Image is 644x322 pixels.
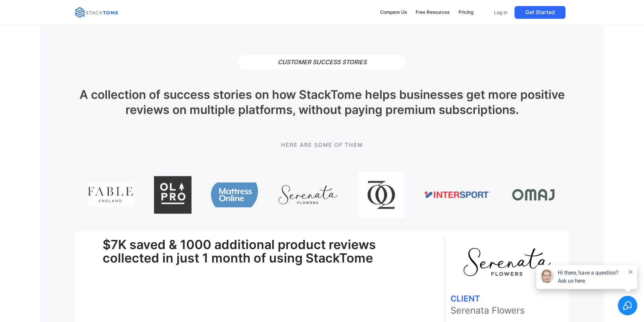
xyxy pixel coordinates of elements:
[455,5,477,19] a: Pricing
[75,141,569,149] p: Here are some of them
[238,55,406,70] h1: CUSTOMER SUCCESS STORIES
[277,171,338,218] img: serenata flowers logo
[377,5,410,19] a: Compare Us
[459,9,473,16] div: Pricing
[211,171,258,218] img: mattress online logo
[509,171,556,218] img: omaj logo
[154,171,192,218] img: olpro logo
[413,5,453,19] a: Free Resources
[103,238,418,265] h1: $7K saved & 1000 additional product reviews collected in just 1 month of using StackTome
[450,305,564,316] p: Serenata Flowers
[416,9,449,16] div: Free Resources
[462,246,552,278] img: serenata flowers logo
[424,171,490,218] img: intersport logo
[380,9,407,16] div: Compare Us
[494,9,507,15] p: Log In
[515,6,566,19] a: Get Started
[450,294,564,303] h1: CLIENT
[88,171,135,218] img: fable england logo
[75,87,569,118] h1: A collection of success stories on how StackTome helps businesses get more positive reviews on mu...
[358,171,405,218] img: god save queens logo
[490,6,512,19] a: Log In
